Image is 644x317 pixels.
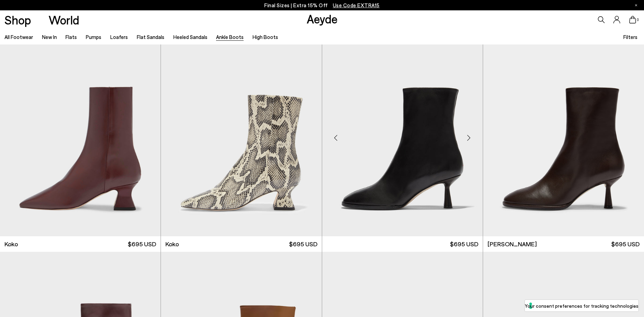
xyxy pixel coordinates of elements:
[4,240,18,248] span: Koko
[49,14,79,26] a: World
[128,240,156,248] span: $695 USD
[42,34,57,40] a: New In
[636,18,640,22] span: 0
[611,240,640,248] span: $695 USD
[65,34,77,40] a: Flats
[525,300,638,311] button: Your consent preferences for tracking technologies
[629,16,636,23] a: 0
[161,34,321,236] img: Koko Regal Heel Boots
[165,240,179,248] span: Koko
[4,14,31,26] a: Shop
[488,240,537,248] span: [PERSON_NAME]
[86,34,101,40] a: Pumps
[483,236,644,252] a: [PERSON_NAME] $695 USD
[525,302,638,309] label: Your consent preferences for tracking technologies
[307,11,338,26] a: Aeyde
[289,240,317,248] span: $695 USD
[173,34,207,40] a: Heeled Sandals
[216,34,244,40] a: Ankle Boots
[450,240,478,248] span: $695 USD
[322,236,483,252] a: $695 USD
[137,34,164,40] a: Flat Sandals
[322,34,483,236] img: Dorothy Soft Sock Boots
[4,34,33,40] a: All Footwear
[333,2,380,8] span: Navigate to /collections/ss25-final-sizes
[161,236,321,252] a: Koko $695 USD
[623,34,637,40] span: Filters
[483,34,644,236] img: Dorothy Soft Sock Boots
[264,1,380,10] p: Final Sizes | Extra 15% Off
[253,34,278,40] a: High Boots
[110,34,128,40] a: Loafers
